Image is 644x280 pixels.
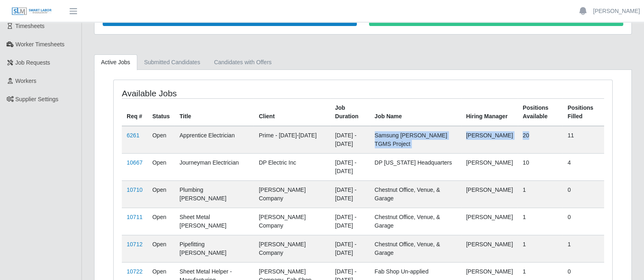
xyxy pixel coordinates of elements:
[127,159,143,166] a: 10667
[15,23,45,29] span: Timesheets
[175,153,254,180] td: Journeyman Electrician
[461,153,518,180] td: [PERSON_NAME]
[563,180,604,208] td: 0
[563,98,604,126] th: Positions Filled
[175,98,254,126] th: Title
[127,132,139,139] a: 6261
[461,180,518,208] td: [PERSON_NAME]
[461,208,518,235] td: [PERSON_NAME]
[370,180,462,208] td: Chestnut Office, Venue, & Garage
[207,54,278,70] a: Candidates with Offers
[254,98,330,126] th: Client
[330,126,369,154] td: [DATE] - [DATE]
[147,153,175,180] td: Open
[15,78,37,84] span: Workers
[330,180,369,208] td: [DATE] - [DATE]
[563,153,604,180] td: 4
[518,98,563,126] th: Positions Available
[563,235,604,262] td: 1
[15,96,59,102] span: Supplier Settings
[518,208,563,235] td: 1
[127,241,143,247] a: 10712
[127,214,143,220] a: 10711
[254,126,330,154] td: Prime - [DATE]-[DATE]
[94,54,137,70] a: Active Jobs
[254,235,330,262] td: [PERSON_NAME] Company
[15,59,51,66] span: Job Requests
[175,208,254,235] td: Sheet Metal [PERSON_NAME]
[127,187,143,193] a: 10710
[147,235,175,262] td: Open
[563,208,604,235] td: 0
[11,7,52,16] img: SLM Logo
[147,208,175,235] td: Open
[330,153,369,180] td: [DATE] - [DATE]
[593,7,640,15] a: [PERSON_NAME]
[518,235,563,262] td: 1
[518,180,563,208] td: 1
[370,235,462,262] td: Chestnut Office, Venue, & Garage
[461,98,518,126] th: Hiring Manager
[122,88,316,98] h4: Available Jobs
[175,126,254,154] td: Apprentice Electrician
[518,153,563,180] td: 10
[370,208,462,235] td: Chestnut Office, Venue, & Garage
[461,235,518,262] td: [PERSON_NAME]
[175,235,254,262] td: Pipefitting [PERSON_NAME]
[147,126,175,154] td: Open
[175,180,254,208] td: Plumbing [PERSON_NAME]
[370,153,462,180] td: DP [US_STATE] Headquarters
[254,180,330,208] td: [PERSON_NAME] Company
[122,98,147,126] th: Req #
[127,268,143,275] a: 10722
[330,98,369,126] th: Job Duration
[147,98,175,126] th: Status
[370,126,462,154] td: Samsung [PERSON_NAME] TGMS Project
[461,126,518,154] td: [PERSON_NAME]
[330,208,369,235] td: [DATE] - [DATE]
[370,98,462,126] th: Job Name
[254,208,330,235] td: [PERSON_NAME] Company
[563,126,604,154] td: 11
[518,126,563,154] td: 20
[330,235,369,262] td: [DATE] - [DATE]
[15,41,64,48] span: Worker Timesheets
[147,180,175,208] td: Open
[254,153,330,180] td: DP Electric Inc
[137,54,207,70] a: Submitted Candidates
